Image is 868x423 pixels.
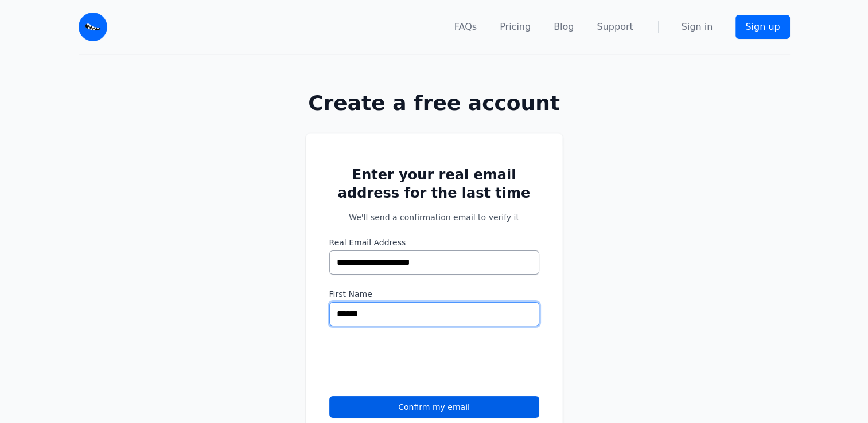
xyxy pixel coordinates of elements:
a: Pricing [500,20,531,34]
a: Sign in [682,20,713,34]
label: First Name [329,288,539,300]
a: FAQs [454,20,477,34]
a: Sign up [735,15,789,39]
a: Support [597,20,633,34]
img: Email Monster [79,13,107,41]
a: Blog [554,20,574,34]
iframe: reCAPTCHA [329,340,504,385]
p: We'll send a confirmation email to verify it [329,211,539,223]
h1: Create a free account [269,92,600,115]
h2: Enter your real email address for the last time [329,166,539,202]
button: Confirm my email [329,396,539,418]
label: Real Email Address [329,237,539,248]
